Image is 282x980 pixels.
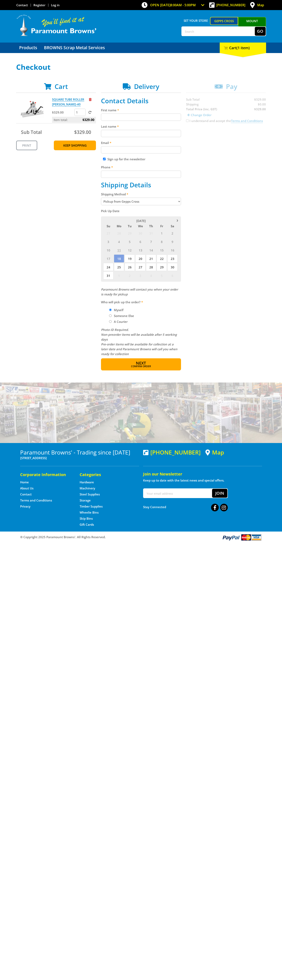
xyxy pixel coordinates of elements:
[146,246,156,254] span: 14
[255,27,266,36] button: Go
[20,97,44,121] img: SQUARE TUBE ROLLER BENDER RB-40
[20,480,29,484] a: Go to the Home page
[167,223,178,229] span: Sa
[20,504,30,509] a: Go to the Privacy page
[125,246,135,254] span: 12
[16,43,40,53] a: Go to the Products page
[80,504,103,509] a: Go to the Timber Supplies page
[136,219,146,223] span: [DATE]
[51,3,60,7] a: Log in
[112,307,125,313] label: Myself
[21,129,42,135] span: Sub Total
[52,110,74,115] p: $329.00
[82,117,94,123] span: $329.00
[101,171,181,178] input: Please enter your telephone number.
[167,229,178,237] span: 2
[220,43,266,53] div: Cart
[125,238,135,246] span: 5
[109,314,112,317] input: Please select who will pick up the order.
[181,17,210,24] span: Set your store
[41,43,108,53] a: Go to the BROWNS Scrap Metal Services page
[135,263,146,271] span: 27
[167,263,178,271] span: 30
[101,114,181,121] input: Please enter your first name.
[222,534,262,541] img: PayPal, Mastercard, Visa accepted
[54,141,96,150] a: Keep Shopping
[80,492,100,496] a: Go to the Steel Supplies page
[101,97,181,105] h2: Contact Details
[144,489,212,498] input: Your email address
[136,360,146,366] span: Next
[143,471,262,477] h5: Join our Newsletter
[135,254,146,263] span: 20
[146,223,156,229] span: Th
[103,263,113,271] span: 24
[101,165,181,170] label: Phone
[103,254,113,263] span: 17
[101,140,181,145] label: Email
[74,129,91,135] span: $329.00
[101,300,181,304] label: Who will pick up the order?
[236,45,250,50] span: (1 item)
[103,246,113,254] span: 10
[146,229,156,237] span: 31
[103,229,113,237] span: 27
[16,3,28,7] a: Go to the Contact page
[20,449,139,456] h3: Paramount Browns' - Trading since [DATE]
[103,271,113,279] span: 31
[80,472,131,477] h5: Categories
[210,17,238,25] a: Gepps Cross
[101,192,181,197] label: Shipping Method
[89,97,92,101] a: Remove from cart
[16,534,266,541] div: ® Copyright 2025 Paramount Browns'. All Rights Reserved.
[114,229,124,237] span: 28
[101,130,181,137] input: Please enter your last name.
[20,472,72,477] h5: Corporate Information
[125,254,135,263] span: 19
[135,229,146,237] span: 30
[101,358,181,370] button: Next Confirm order
[135,238,146,246] span: 6
[167,271,178,279] span: 6
[109,309,112,311] input: Please select who will pick up the order.
[167,254,178,263] span: 23
[110,365,172,368] span: Confirm order
[16,14,97,36] img: Paramount Browns'
[157,263,167,271] span: 29
[80,486,95,490] a: Go to the Machinery page
[135,271,146,279] span: 3
[167,246,178,254] span: 16
[103,223,113,229] span: Su
[146,271,156,279] span: 4
[157,246,167,254] span: 15
[125,271,135,279] span: 2
[33,3,45,7] a: Go to the registration page
[16,63,266,71] h1: Checkout
[134,82,159,91] span: Delivery
[80,522,94,527] a: Go to the Gift Cards page
[80,498,91,503] a: Go to the Storage page
[146,254,156,263] span: 21
[16,141,37,150] a: Print
[157,254,167,263] span: 22
[212,489,227,498] button: Join
[146,263,156,271] span: 28
[114,223,124,229] span: Mo
[114,271,124,279] span: 1
[167,238,178,246] span: 9
[143,502,228,512] div: Stay Connected
[20,492,32,496] a: Go to the Contact page
[101,146,181,153] input: Please enter your email address.
[170,3,196,7] span: 8:00am - 5:00pm
[114,246,124,254] span: 11
[80,510,99,515] a: Go to the Wheelie Bins page
[101,124,181,129] label: Last name
[80,516,93,521] a: Go to the Skip Bins page
[112,312,135,319] label: Someone Else
[157,238,167,246] span: 8
[114,238,124,246] span: 4
[143,478,262,483] p: Keep up to date with the latest news and special offers.
[125,263,135,271] span: 26
[146,238,156,246] span: 7
[157,223,167,229] span: Fr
